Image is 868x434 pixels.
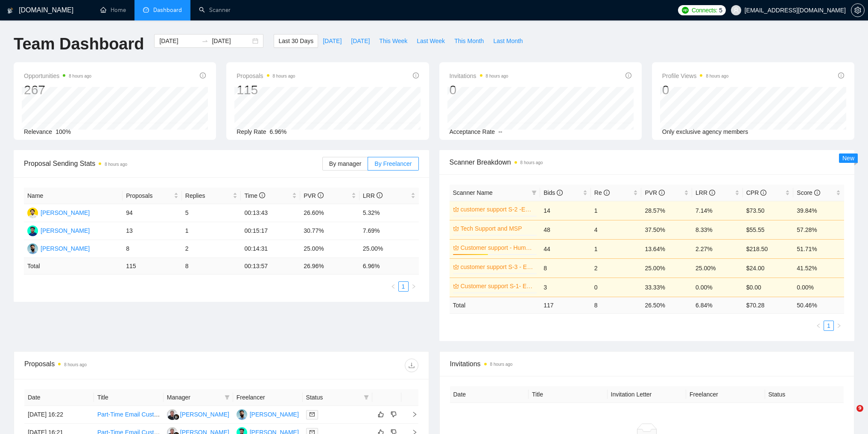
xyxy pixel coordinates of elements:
[793,297,844,313] td: 50.46 %
[14,34,144,54] h1: Team Dashboard
[591,201,642,220] td: 1
[532,190,537,195] span: filter
[765,386,844,403] th: Status
[411,284,416,289] span: right
[200,72,206,78] span: info-circle
[304,192,324,199] span: PVR
[24,406,94,424] td: [DATE] 16:22
[24,82,91,98] div: 267
[793,201,844,220] td: 39.84%
[692,220,743,239] td: 8.33%
[409,281,419,292] button: right
[323,36,342,46] span: [DATE]
[212,36,251,46] input: End date
[123,258,182,275] td: 115
[237,128,266,135] span: Reply Rate
[842,155,854,162] span: New
[641,220,692,239] td: 37.50%
[182,222,241,240] td: 1
[692,278,743,297] td: 0.00%
[591,220,642,239] td: 4
[388,281,398,292] button: left
[250,410,299,419] div: [PERSON_NAME]
[453,264,459,270] span: crown
[27,226,38,236] img: AM
[41,208,90,217] div: [PERSON_NAME]
[540,201,591,220] td: 14
[540,220,591,239] td: 48
[696,189,715,196] span: LRR
[641,239,692,258] td: 13.64%
[450,128,495,135] span: Acceptance Rate
[540,297,591,313] td: 117
[27,243,38,254] img: US
[359,204,419,222] td: 5.32%
[824,321,834,331] li: 1
[126,191,172,200] span: Proposals
[450,82,509,98] div: 0
[398,281,409,292] li: 1
[202,38,208,44] span: to
[594,189,610,196] span: Re
[813,321,824,331] button: left
[836,323,842,328] span: right
[641,201,692,220] td: 28.57%
[743,278,794,297] td: $0.00
[450,34,488,48] button: This Month
[797,189,820,196] span: Score
[743,220,794,239] td: $55.55
[41,226,90,235] div: [PERSON_NAME]
[814,190,820,196] span: info-circle
[540,258,591,278] td: 8
[813,321,824,331] li: Previous Page
[453,226,459,231] span: crown
[692,6,717,15] span: Connects:
[244,192,265,199] span: Time
[851,7,864,14] span: setting
[389,409,399,420] button: dislike
[300,204,359,222] td: 26.60%
[743,239,794,258] td: $218.50
[329,160,361,167] span: By manager
[300,222,359,240] td: 30.77%
[412,34,450,48] button: Last Week
[413,72,419,78] span: info-circle
[662,71,729,81] span: Profile Views
[27,208,38,218] img: HM
[27,209,90,216] a: HM[PERSON_NAME]
[733,7,739,13] span: user
[591,297,642,313] td: 8
[719,6,722,15] span: 5
[310,412,315,417] span: mail
[278,36,313,46] span: Last 30 Days
[604,190,610,196] span: info-circle
[241,240,300,258] td: 00:14:31
[123,222,182,240] td: 13
[159,36,198,46] input: Start date
[24,158,322,169] span: Proposal Sending Stats
[692,258,743,278] td: 25.00%
[659,190,665,196] span: info-circle
[461,205,535,214] a: customer support S-2 -Email & Chat Support (Bulla)
[24,389,94,406] th: Date
[237,411,299,417] a: US[PERSON_NAME]
[237,82,295,98] div: 115
[692,201,743,220] td: 7.14%
[641,258,692,278] td: 25.00%
[743,297,794,313] td: $ 70.28
[743,258,794,278] td: $24.00
[27,227,90,234] a: AM[PERSON_NAME]
[405,362,418,369] span: download
[641,297,692,313] td: 26.50 %
[493,36,523,46] span: Last Month
[544,189,563,196] span: Bids
[94,389,164,406] th: Title
[182,258,241,275] td: 8
[56,128,71,135] span: 100%
[625,72,631,78] span: info-circle
[223,391,231,404] span: filter
[259,192,265,198] span: info-circle
[164,389,233,406] th: Manager
[182,240,241,258] td: 2
[199,6,231,14] a: searchScanner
